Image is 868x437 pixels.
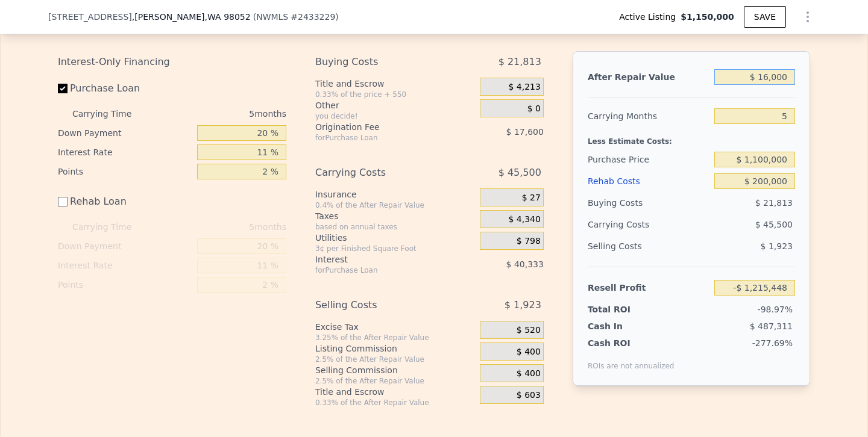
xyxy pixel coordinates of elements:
[796,5,820,29] button: Show Options
[315,111,475,121] div: you decide!
[517,390,541,401] span: $ 603
[517,347,541,358] span: $ 400
[58,256,192,275] div: Interest Rate
[527,104,541,114] span: $ 0
[315,210,475,222] div: Taxes
[588,127,795,149] div: Less Estimate Costs:
[755,220,793,229] span: $ 45,500
[315,133,450,143] div: for Purchase Loan
[58,275,192,294] div: Points
[588,320,663,332] div: Cash In
[588,235,709,257] div: Selling Costs
[588,192,709,214] div: Buying Costs
[761,241,793,251] span: $ 1,923
[58,191,192,212] label: Rehab Loan
[498,162,541,184] span: $ 45,500
[315,162,450,184] div: Carrying Costs
[58,84,68,93] input: Purchase Loan
[506,127,544,137] span: $ 17,600
[758,305,793,314] span: -98.97%
[315,386,475,398] div: Title and Escrow
[58,197,68,206] input: Rehab Loan
[315,342,475,355] div: Listing Commission
[588,149,709,170] div: Purchase Price
[315,78,475,90] div: Title and Escrow
[508,82,540,93] span: $ 4,213
[72,104,151,123] div: Carrying Time
[522,193,541,203] span: $ 27
[205,12,251,22] span: , WA 98052
[315,244,475,253] div: 3¢ per Finished Square Foot
[588,337,675,349] div: Cash ROI
[315,90,475,99] div: 0.33% of the price + 550
[508,214,540,225] span: $ 4,340
[156,104,286,123] div: 5 months
[256,12,288,22] span: NWMLS
[315,398,475,408] div: 0.33% of the After Repair Value
[58,143,192,162] div: Interest Rate
[315,364,475,376] div: Selling Commission
[505,294,541,316] span: $ 1,923
[315,121,450,133] div: Origination Fee
[315,200,475,210] div: 0.4% of the After Repair Value
[253,11,339,23] div: ( )
[315,99,475,111] div: Other
[755,198,793,208] span: $ 21,813
[506,259,544,269] span: $ 40,333
[315,355,475,364] div: 2.5% of the After Repair Value
[517,368,541,379] span: $ 400
[619,11,681,23] span: Active Listing
[315,51,450,73] div: Buying Costs
[315,253,450,265] div: Interest
[315,222,475,232] div: based on annual taxes
[48,11,132,23] span: [STREET_ADDRESS]
[156,217,286,237] div: 5 months
[315,265,450,275] div: for Purchase Loan
[681,11,734,23] span: $1,150,000
[58,162,192,181] div: Points
[744,6,786,28] button: SAVE
[517,236,541,247] span: $ 798
[58,123,192,143] div: Down Payment
[752,338,793,348] span: -277.69%
[72,217,151,237] div: Carrying Time
[315,333,475,342] div: 3.25% of the After Repair Value
[315,232,475,244] div: Utilities
[315,188,475,200] div: Insurance
[588,303,663,315] div: Total ROI
[588,105,709,127] div: Carrying Months
[315,321,475,333] div: Excise Tax
[315,294,450,316] div: Selling Costs
[315,376,475,386] div: 2.5% of the After Repair Value
[58,51,286,73] div: Interest-Only Financing
[291,12,335,22] span: # 2433229
[588,170,709,192] div: Rehab Costs
[588,277,709,299] div: Resell Profit
[750,321,793,331] span: $ 487,311
[588,66,709,88] div: After Repair Value
[588,349,675,371] div: ROIs are not annualized
[58,78,192,99] label: Purchase Loan
[517,325,541,336] span: $ 520
[132,11,251,23] span: , [PERSON_NAME]
[498,51,541,73] span: $ 21,813
[588,214,663,235] div: Carrying Costs
[58,237,192,256] div: Down Payment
